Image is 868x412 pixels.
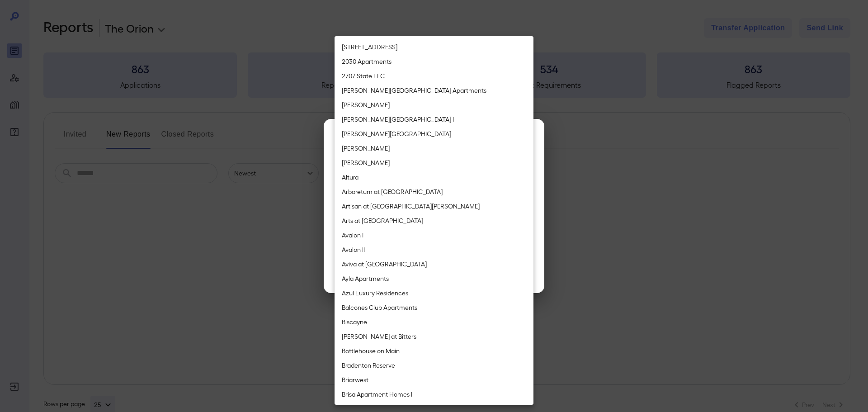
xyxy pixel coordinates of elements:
li: [PERSON_NAME] [335,156,533,170]
li: [PERSON_NAME] at Bitters [335,329,533,344]
li: Biscayne [335,315,533,329]
li: Artisan at [GEOGRAPHIC_DATA][PERSON_NAME] [335,199,533,213]
li: Ayla Apartments [335,271,533,286]
li: Brisa Apartment Homes I [335,387,533,402]
li: Azul Luxury Residences [335,286,533,300]
li: Aviva at [GEOGRAPHIC_DATA] [335,257,533,271]
li: [PERSON_NAME][GEOGRAPHIC_DATA] Apartments [335,83,533,98]
li: Arboretum at [GEOGRAPHIC_DATA] [335,185,533,199]
li: 2030 Apartments [335,54,533,69]
li: 2707 State LLC [335,69,533,83]
li: Avalon I [335,228,533,242]
li: [PERSON_NAME] [335,141,533,156]
li: Bradenton Reserve [335,358,533,373]
li: Altura [335,170,533,185]
li: [PERSON_NAME] [335,98,533,112]
li: Balcones Club Apartments [335,300,533,315]
li: Briarwest [335,373,533,387]
li: [STREET_ADDRESS] [335,40,533,54]
li: [PERSON_NAME][GEOGRAPHIC_DATA] I [335,112,533,127]
li: Bottlehouse on Main [335,344,533,358]
li: [PERSON_NAME][GEOGRAPHIC_DATA] [335,127,533,141]
li: Avalon II [335,242,533,257]
li: Arts at [GEOGRAPHIC_DATA] [335,213,533,228]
